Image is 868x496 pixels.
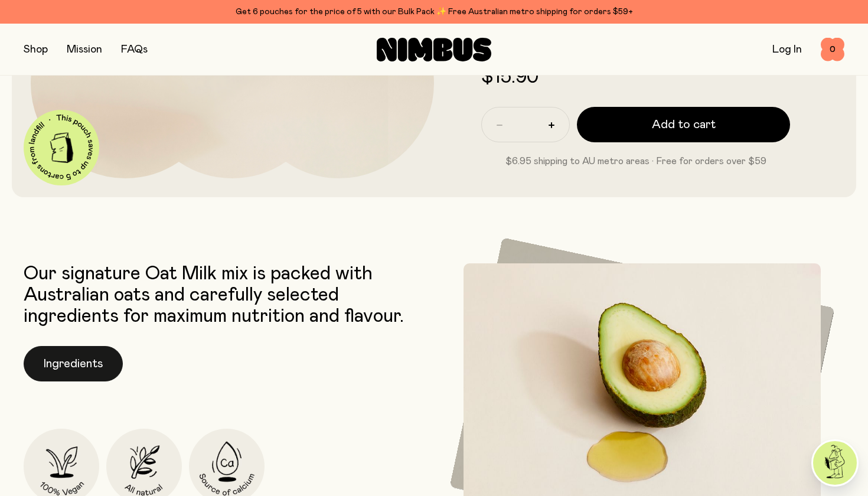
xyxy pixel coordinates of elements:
[24,263,428,327] p: Our signature Oat Milk mix is packed with Australian oats and carefully selected ingredients for ...
[121,44,148,55] a: FAQs
[772,44,802,55] a: Log In
[67,44,102,55] a: Mission
[481,154,790,168] p: $6.95 shipping to AU metro areas · Free for orders over $59
[821,38,844,61] button: 0
[24,346,123,381] button: Ingredients
[652,116,716,133] span: Add to cart
[481,68,539,87] span: $15.90
[24,5,844,19] div: Get 6 pouches for the price of 5 with our Bulk Pack ✨ Free Australian metro shipping for orders $59+
[577,107,790,142] button: Add to cart
[813,441,857,485] img: agent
